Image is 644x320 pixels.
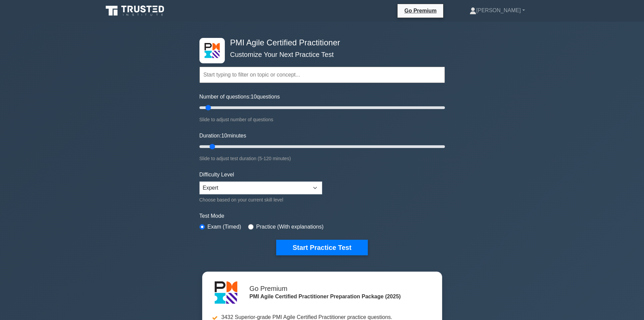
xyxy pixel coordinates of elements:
[228,38,412,48] h4: PMI Agile Certified Practitioner
[199,196,322,204] div: Choose based on your current skill level
[199,93,280,101] label: Number of questions: questions
[221,133,227,138] span: 10
[199,171,234,179] label: Difficulty Level
[199,115,445,124] div: Slide to adjust number of questions
[400,6,440,15] a: Go Premium
[208,223,241,231] label: Exam (Timed)
[256,223,324,231] label: Practice (With explanations)
[199,154,445,163] div: Slide to adjust test duration (5-120 minutes)
[453,4,541,17] a: [PERSON_NAME]
[199,67,445,83] input: Start typing to filter on topic or concept...
[199,132,246,140] label: Duration: minutes
[251,94,257,100] span: 10
[199,212,445,220] label: Test Mode
[276,240,367,255] button: Start Practice Test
